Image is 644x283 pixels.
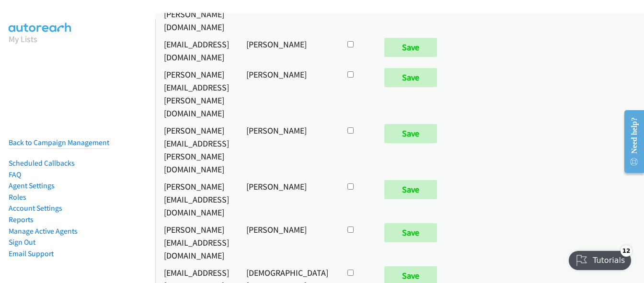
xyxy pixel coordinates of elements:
input: Save [384,223,437,242]
a: My Lists [9,34,37,45]
td: [PERSON_NAME] [238,122,337,178]
td: [PERSON_NAME][EMAIL_ADDRESS][DOMAIN_NAME] [155,178,238,221]
a: Agent Settings [9,181,55,190]
a: Roles [9,192,26,202]
iframe: Resource Center [616,103,644,180]
a: Sign Out [9,238,35,247]
td: [PERSON_NAME][EMAIL_ADDRESS][DOMAIN_NAME] [155,221,238,264]
a: Scheduled Callbacks [9,158,75,168]
a: Email Support [9,249,54,258]
td: [EMAIL_ADDRESS][DOMAIN_NAME] [155,35,238,66]
a: Back to Campaign Management [9,138,109,147]
iframe: Checklist [563,241,637,276]
a: Manage Active Agents [9,226,78,236]
input: Save [384,38,437,57]
td: [PERSON_NAME][EMAIL_ADDRESS][PERSON_NAME][DOMAIN_NAME] [155,122,238,178]
td: [PERSON_NAME] [238,35,337,66]
a: Reports [9,215,34,224]
a: FAQ [9,170,21,179]
input: Save [384,124,437,143]
td: [PERSON_NAME] [238,178,337,221]
a: Account Settings [9,204,62,213]
td: [PERSON_NAME] [238,66,337,122]
td: [PERSON_NAME][EMAIL_ADDRESS][PERSON_NAME][DOMAIN_NAME] [155,66,238,122]
input: Save [384,68,437,87]
input: Save [384,180,437,199]
td: [PERSON_NAME] [238,221,337,264]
